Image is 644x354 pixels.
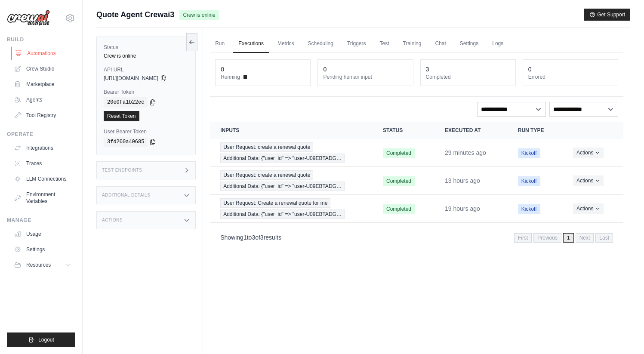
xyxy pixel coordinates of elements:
[10,258,75,272] button: Resources
[104,52,188,59] div: Crew is online
[7,36,75,43] div: Build
[10,227,75,241] a: Usage
[220,154,345,163] span: Additional Data: {"user_id" => "user-U09EBTADG…
[10,93,75,107] a: Agents
[11,46,76,60] a: Automations
[220,209,345,219] span: Additional Data: {"user_id" => "user-U09EBTADG…
[102,218,123,223] h3: Actions
[10,172,75,186] a: LLM Connections
[220,170,362,191] a: View execution details for User Request
[7,217,75,224] div: Manage
[210,35,230,53] a: Run
[220,142,313,152] span: User Request: create a renewal quote
[445,149,486,156] time: September 16, 2025 at 09:13 PDT
[220,142,362,163] a: View execution details for User Request
[514,233,613,243] nav: Pagination
[210,122,373,139] th: Inputs
[104,137,148,147] code: 3fd200a40685
[260,234,264,241] span: 3
[104,128,188,135] label: User Bearer Token
[220,233,281,242] p: Showing to of results
[220,198,330,208] span: User Request: Create a renewal quote for me
[38,336,54,343] span: Logout
[383,176,415,186] span: Completed
[104,111,139,121] a: Reset Token
[518,148,540,158] span: Kickoff
[528,65,532,74] div: 0
[252,234,255,241] span: 3
[220,182,345,191] span: Additional Data: {"user_id" => "user-U09EBTADG…
[210,226,623,248] nav: Pagination
[10,188,75,208] a: Environment Variables
[104,97,148,108] code: 20e0fa1b22ec
[430,35,451,53] a: Chat
[243,234,247,241] span: 1
[573,203,604,214] button: Actions for execution
[10,157,75,170] a: Traces
[26,262,51,268] span: Resources
[487,35,508,53] a: Logs
[10,243,75,256] a: Settings
[514,233,532,243] span: First
[383,204,415,214] span: Completed
[518,204,540,214] span: Kickoff
[426,65,429,74] div: 3
[573,175,604,186] button: Actions for execution
[10,108,75,122] a: Tool Registry
[104,44,188,51] label: Status
[528,74,613,80] dt: Errored
[221,65,224,74] div: 0
[373,122,434,139] th: Status
[508,122,563,139] th: Run Type
[7,332,75,347] button: Logout
[179,10,219,20] span: Crew is online
[584,9,630,21] button: Get Support
[10,141,75,155] a: Integrations
[445,177,480,184] time: September 15, 2025 at 20:13 PDT
[272,35,299,53] a: Metrics
[303,35,339,53] a: Scheduling
[455,35,484,53] a: Settings
[102,193,150,198] h3: Additional Details
[220,198,362,219] a: View execution details for User Request
[210,122,623,248] section: Crew executions table
[102,168,142,173] h3: Test Endpoints
[7,131,75,138] div: Operate
[426,74,510,80] dt: Completed
[220,170,313,180] span: User Request: create a renewal quote
[96,9,174,21] span: Quote Agent Crewai3
[445,205,480,212] time: September 15, 2025 at 15:06 PDT
[221,74,240,80] span: Running
[601,313,644,354] iframe: Chat Widget
[323,65,327,74] div: 0
[573,148,604,158] button: Actions for execution
[7,10,50,26] img: Logo
[533,233,561,243] span: Previous
[576,233,594,243] span: Next
[563,233,574,243] span: 1
[10,77,75,91] a: Marketplace
[10,62,75,76] a: Crew Studio
[342,35,371,53] a: Triggers
[104,66,188,73] label: API URL
[398,35,427,53] a: Training
[233,35,269,53] a: Executions
[104,75,158,82] span: [URL][DOMAIN_NAME]
[375,35,394,53] a: Test
[595,233,613,243] span: Last
[518,176,540,186] span: Kickoff
[104,89,188,95] label: Bearer Token
[434,122,508,139] th: Executed at
[323,74,407,80] dt: Pending human input
[383,148,415,158] span: Completed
